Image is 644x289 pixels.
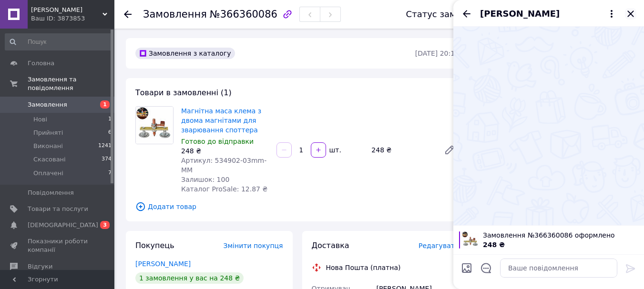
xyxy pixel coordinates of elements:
span: 374 [102,155,112,164]
span: Товари та послуги [28,205,88,213]
button: [PERSON_NAME] [480,8,617,20]
div: Нова Пошта (платна) [324,263,403,272]
span: Виконані [33,142,63,150]
span: 3 [100,221,110,229]
span: Повідомлення [28,189,74,197]
span: 248 ₴ [483,241,505,249]
a: Магнітна маса клема з двома магнітами для зварювання споттера [181,107,261,134]
time: [DATE] 20:14 [415,50,459,57]
a: Редагувати [440,140,459,159]
span: Замовлення [143,9,207,20]
img: 6783021985_w100_h100_magnitnaya-massa-klemma.jpg [462,231,479,249]
span: Додати товар [135,201,459,212]
button: Закрити [625,8,636,20]
span: Замовлення №366360086 оформлено [483,230,638,240]
div: Повернутися назад [124,10,132,19]
span: Прийняті [33,129,63,137]
button: Відкрити шаблони відповідей [480,262,492,274]
span: Редагувати [419,242,459,249]
span: Показники роботи компанії [28,237,88,254]
span: Каталог ProSale: 12.87 ₴ [181,185,267,193]
div: Статус замовлення [406,10,494,19]
span: МАКС МІКС [31,6,102,14]
span: Доставка [312,241,349,250]
span: Оплачені [33,169,63,178]
span: Головна [28,59,54,68]
div: шт. [327,145,342,155]
span: Відгуки [28,262,52,271]
span: Змінити покупця [224,242,283,249]
span: Скасовані [33,155,66,164]
span: Артикул: 534902-03mm-MM [181,157,266,174]
span: Товари в замовленні (1) [135,88,232,97]
div: 248 ₴ [181,146,269,156]
span: Замовлення та повідомлення [28,75,114,92]
span: 7 [108,169,112,178]
div: 248 ₴ [368,143,436,157]
span: Нові [33,115,47,124]
span: 1 [100,100,110,109]
div: 1 замовлення у вас на 248 ₴ [135,272,244,284]
span: [DEMOGRAPHIC_DATA] [28,221,98,229]
span: [PERSON_NAME] [480,8,560,20]
a: [PERSON_NAME] [135,260,191,268]
img: Магнітна маса клема з двома магнітами для зварювання споттера [136,107,173,144]
span: 6 [108,129,112,137]
span: 1 [108,115,112,124]
span: 1241 [98,142,112,150]
span: №366360086 [210,9,277,20]
input: Пошук [5,33,112,50]
span: Готово до відправки [181,138,254,145]
span: Замовлення [28,100,67,109]
span: Залишок: 100 [181,176,229,183]
div: Ваш ID: 3873853 [31,14,114,23]
span: Покупець [135,241,174,250]
button: Назад [461,8,472,20]
div: Замовлення з каталогу [135,48,235,59]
